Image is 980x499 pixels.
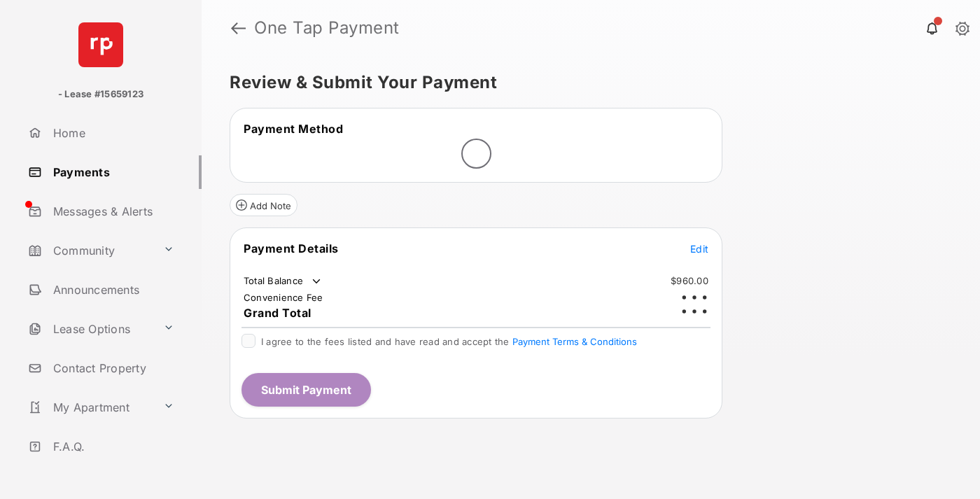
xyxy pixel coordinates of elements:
[22,391,157,424] a: My Apartment
[243,274,323,288] td: Total Balance
[78,22,123,67] img: svg+xml;base64,PHN2ZyB4bWxucz0iaHR0cDovL3d3dy53My5vcmcvMjAwMC9zdmciIHdpZHRoPSI2NCIgaGVpZ2h0PSI2NC...
[230,194,297,216] button: Add Note
[512,336,637,347] button: I agree to the fees listed and have read and accept the
[690,241,708,255] button: Edit
[58,87,143,101] p: - Lease #15659123
[22,195,202,228] a: Messages & Alerts
[244,241,339,255] span: Payment Details
[241,373,371,407] button: Submit Payment
[670,274,709,287] td: $960.00
[22,430,202,463] a: F.A.Q.
[230,74,941,91] h5: Review & Submit Your Payment
[22,116,202,150] a: Home
[690,243,708,255] span: Edit
[244,306,311,320] span: Grand Total
[22,234,157,267] a: Community
[22,273,202,307] a: Announcements
[261,336,637,347] span: I agree to the fees listed and have read and accept the
[22,312,157,346] a: Lease Options
[244,122,343,136] span: Payment Method
[22,351,202,385] a: Contact Property
[254,20,400,36] strong: One Tap Payment
[243,291,324,304] td: Convenience Fee
[22,155,202,189] a: Payments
